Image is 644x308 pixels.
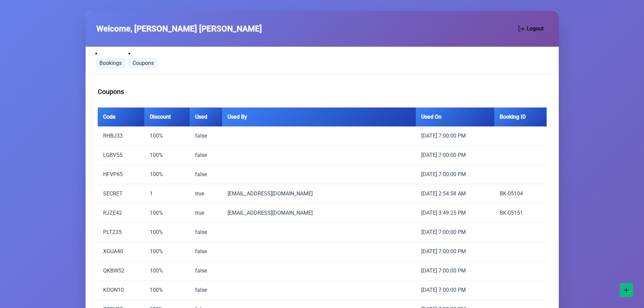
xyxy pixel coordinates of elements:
[416,108,494,126] th: Used On
[222,108,416,126] th: Used By
[98,126,145,146] td: RHBJ33
[98,281,145,300] td: KOON10
[98,108,145,126] th: Code
[144,281,189,300] td: 100%
[98,146,145,165] td: LGBV55
[98,204,145,223] td: RJZE42
[416,204,494,223] td: [DATE] 3:49:25 PM
[416,184,494,204] td: [DATE] 2:54:58 AM
[494,184,547,204] td: BK-05104
[99,61,122,66] span: Bookings
[494,108,547,126] th: Booking ID
[98,223,145,242] td: PLTZ35
[190,281,222,300] td: false
[98,87,547,97] div: Coupons
[416,242,494,261] td: [DATE] 7:00:00 PM
[98,242,145,261] td: XGUA40
[190,146,222,165] td: false
[416,146,494,165] td: [DATE] 7:00:00 PM
[416,165,494,184] td: [DATE] 7:00:00 PM
[95,50,126,69] li: Bookings
[128,50,158,69] li: Coupons
[95,58,126,69] a: Bookings
[514,22,548,36] button: Logout
[144,184,189,204] td: 1
[144,223,189,242] td: 100%
[96,23,262,35] span: Welcome, [PERSON_NAME] [PERSON_NAME]
[144,242,189,261] td: 100%
[144,108,189,126] th: Discount
[144,165,189,184] td: 100%
[222,204,416,223] td: [EMAIL_ADDRESS][DOMAIN_NAME]
[190,184,222,204] td: true
[416,223,494,242] td: [DATE] 7:00:00 PM
[144,204,189,223] td: 100%
[190,126,222,146] td: false
[416,126,494,146] td: [DATE] 7:00:00 PM
[133,61,154,66] span: Coupons
[190,108,222,126] th: Used
[98,261,145,281] td: QKBW52
[416,281,494,300] td: [DATE] 7:00:00 PM
[98,165,145,184] td: HFVP65
[144,261,189,281] td: 100%
[494,204,547,223] td: BK-05151
[190,261,222,281] td: false
[416,261,494,281] td: [DATE] 7:00:00 PM
[144,146,189,165] td: 100%
[98,184,145,204] td: SECRET
[190,223,222,242] td: false
[222,184,416,204] td: [EMAIL_ADDRESS][DOMAIN_NAME]
[144,126,189,146] td: 100%
[527,25,544,33] span: Logout
[128,58,158,69] a: Coupons
[190,204,222,223] td: true
[190,242,222,261] td: false
[190,165,222,184] td: false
